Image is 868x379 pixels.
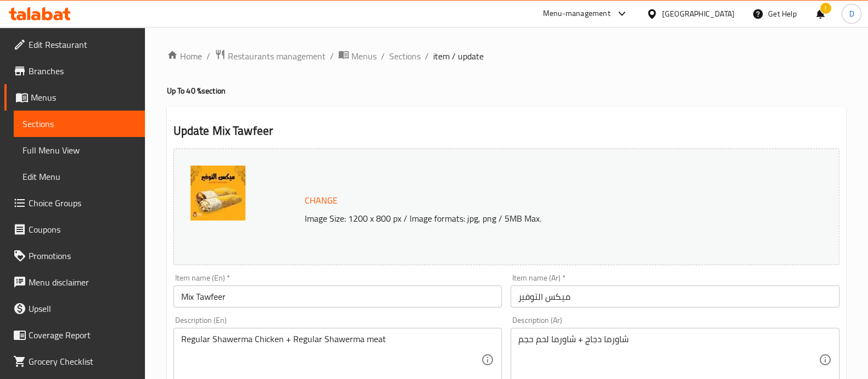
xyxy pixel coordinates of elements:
[305,193,338,208] span: Change
[381,50,385,63] li: /
[4,269,145,295] a: Menu disclaimer
[433,50,484,63] span: item / update
[4,322,145,348] a: Coverage Report
[167,49,846,63] nav: breadcrumb
[173,285,502,307] input: Enter name En
[23,144,136,157] span: Full Menu View
[849,8,854,20] span: D
[173,123,839,139] h2: Update Mix Tawfeer
[511,285,839,307] input: Enter name Ar
[206,50,210,63] li: /
[29,302,136,315] span: Upsell
[300,189,342,212] button: Change
[4,84,145,111] a: Menus
[14,137,145,163] a: Full Menu View
[29,196,136,210] span: Choice Groups
[215,49,326,63] a: Restaurants management
[228,50,326,63] span: Restaurants management
[4,243,145,269] a: Promotions
[4,58,145,84] a: Branches
[425,50,429,63] li: /
[191,166,245,221] img: WhatsApp_Image_20251012_a638958810663896738.jpeg
[23,170,136,183] span: Edit Menu
[29,328,136,342] span: Coverage Report
[330,50,334,63] li: /
[29,64,136,78] span: Branches
[4,31,145,58] a: Edit Restaurant
[351,50,377,63] span: Menus
[4,348,145,375] a: Grocery Checklist
[29,249,136,262] span: Promotions
[389,50,421,63] a: Sections
[300,212,775,225] p: Image Size: 1200 x 800 px / Image formats: jpg, png / 5MB Max.
[31,91,136,104] span: Menus
[167,50,202,63] a: Home
[29,223,136,236] span: Coupons
[29,276,136,289] span: Menu disclaimer
[543,7,611,20] div: Menu-management
[4,216,145,243] a: Coupons
[23,117,136,130] span: Sections
[29,355,136,368] span: Grocery Checklist
[14,111,145,137] a: Sections
[662,8,735,20] div: [GEOGRAPHIC_DATA]
[4,295,145,322] a: Upsell
[14,163,145,190] a: Edit Menu
[29,38,136,51] span: Edit Restaurant
[338,49,377,63] a: Menus
[4,190,145,216] a: Choice Groups
[167,85,846,96] h4: Up To 40 % section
